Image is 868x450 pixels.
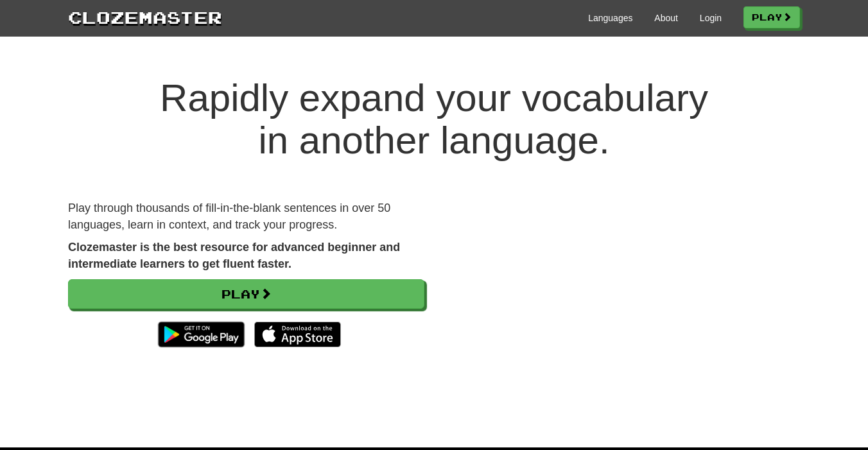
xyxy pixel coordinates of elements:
[68,241,400,270] strong: Clozemaster is the best resource for advanced beginner and intermediate learners to get fluent fa...
[152,315,251,354] img: Get it on Google Play
[68,279,424,309] a: Play
[588,12,632,24] a: Languages
[68,200,424,233] p: Play through thousands of fill-in-the-blank sentences in over 50 languages, learn in context, and...
[654,12,678,24] a: About
[68,5,222,29] a: Clozemaster
[700,12,722,24] a: Login
[743,6,800,28] a: Play
[254,322,341,347] img: Download_on_the_App_Store_Badge_US-UK_135x40-25178aeef6eb6b83b96f5f2d004eda3bffbb37122de64afbaef7...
